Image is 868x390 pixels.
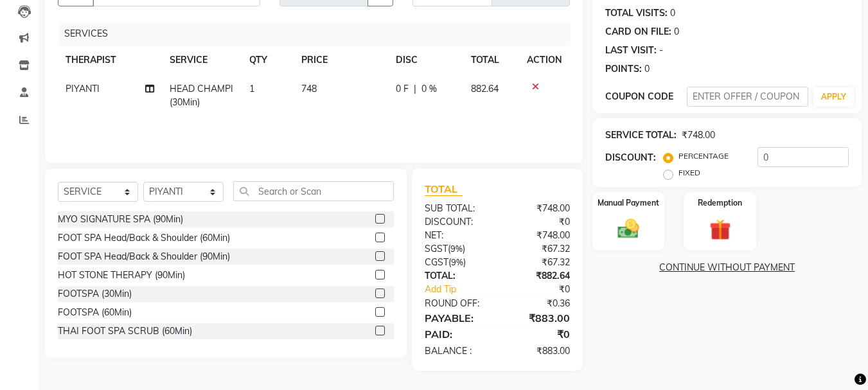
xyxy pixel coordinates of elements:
[388,46,463,75] th: DISC
[425,182,463,196] span: TOTAL
[497,242,580,256] div: ₹67.32
[497,229,580,242] div: ₹748.00
[519,46,570,75] th: ACTION
[415,215,497,229] div: DISCOUNT:
[497,269,580,283] div: ₹882.64
[687,87,808,107] input: ENTER OFFER / COUPON CODE
[605,62,642,76] div: POINTS:
[450,244,463,254] span: 9%
[605,90,686,103] div: COUPON CODE
[497,256,580,269] div: ₹67.32
[58,46,162,75] th: THERAPIST
[58,287,132,301] div: FOOTSPA (30Min)
[497,326,580,342] div: ₹0
[415,297,497,310] div: ROUND OFF:
[414,82,416,96] span: |
[595,261,859,274] a: CONTINUE WITHOUT PAYMENT
[58,250,230,263] div: FOOT SPA Head/Back & Shoulder (90Min)
[644,62,650,76] div: 0
[66,83,100,94] span: PIYANTI
[233,181,394,201] input: Search or Scan
[59,22,580,46] div: SERVICES
[497,215,580,229] div: ₹0
[611,217,646,241] img: _cash.svg
[605,129,677,142] div: SERVICE TOTAL:
[678,150,729,162] label: PERCENTAGE
[421,82,437,96] span: 0 %
[451,257,463,267] span: 9%
[678,167,700,179] label: FIXED
[674,25,679,39] div: 0
[396,82,409,96] span: 0 F
[415,229,497,242] div: NET:
[415,202,497,215] div: SUB TOTAL:
[497,310,580,326] div: ₹883.00
[415,269,497,283] div: TOTAL:
[58,306,132,319] div: FOOTSPA (60Min)
[471,83,499,94] span: 882.64
[605,44,657,57] div: LAST VISIT:
[698,197,742,209] label: Redemption
[415,242,497,256] div: ( )
[58,269,185,282] div: HOT STONE THERAPY (90Min)
[605,151,656,164] div: DISCOUNT:
[497,344,580,358] div: ₹883.00
[58,324,192,338] div: THAI FOOT SPA SCRUB (60Min)
[170,83,233,108] span: HEAD CHAMPI (30Min)
[242,46,294,75] th: QTY
[301,83,317,94] span: 748
[497,202,580,215] div: ₹748.00
[294,46,388,75] th: PRICE
[58,231,230,245] div: FOOT SPA Head/Back & Shoulder (60Min)
[605,6,668,20] div: TOTAL VISITS:
[463,46,520,75] th: TOTAL
[162,46,242,75] th: SERVICE
[598,197,659,209] label: Manual Payment
[415,326,497,342] div: PAID:
[659,44,663,57] div: -
[511,283,580,296] div: ₹0
[497,297,580,310] div: ₹0.36
[703,217,738,243] img: _gift.svg
[425,243,448,254] span: SGST
[415,344,497,358] div: BALANCE :
[415,256,497,269] div: ( )
[425,256,448,268] span: CGST
[249,83,254,94] span: 1
[813,87,854,107] button: APPLY
[415,310,497,326] div: PAYABLE:
[605,25,671,39] div: CARD ON FILE:
[415,283,511,296] a: Add Tip
[58,213,183,226] div: MYO SIGNATURE SPA (90Min)
[670,6,675,20] div: 0
[682,129,715,142] div: ₹748.00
